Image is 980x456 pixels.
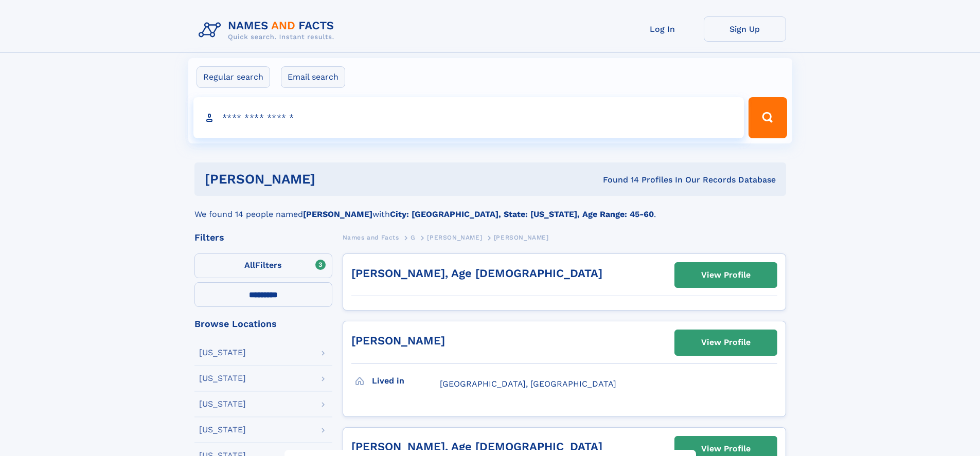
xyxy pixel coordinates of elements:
span: All [244,260,255,270]
div: View Profile [701,263,751,287]
a: Names and Facts [343,231,399,244]
a: View Profile [675,330,777,355]
label: Email search [281,66,345,88]
span: [PERSON_NAME] [427,234,482,241]
h3: Lived in [372,372,440,390]
div: View Profile [701,331,751,354]
div: [US_STATE] [199,426,246,434]
div: [US_STATE] [199,374,246,382]
div: Found 14 Profiles In Our Records Database [459,174,776,186]
div: [US_STATE] [199,349,246,357]
a: Log In [621,16,704,42]
span: [PERSON_NAME] [494,234,549,241]
b: [PERSON_NAME] [303,209,372,219]
div: Browse Locations [194,319,332,329]
input: search input [193,97,744,138]
a: G [411,231,416,244]
button: Search Button [749,97,787,138]
a: [PERSON_NAME], Age [DEMOGRAPHIC_DATA] [351,440,602,453]
h1: [PERSON_NAME] [205,173,459,186]
label: Regular search [197,66,270,88]
a: [PERSON_NAME], Age [DEMOGRAPHIC_DATA] [351,267,602,280]
div: Filters [194,233,332,242]
div: [US_STATE] [199,400,246,408]
label: Filters [194,253,332,278]
span: [GEOGRAPHIC_DATA], [GEOGRAPHIC_DATA] [440,379,616,389]
a: Sign Up [704,16,786,42]
span: G [411,234,416,241]
b: City: [GEOGRAPHIC_DATA], State: [US_STATE], Age Range: 45-60 [390,209,654,219]
a: View Profile [675,263,777,287]
div: We found 14 people named with . [194,196,786,221]
a: [PERSON_NAME] [427,231,482,244]
img: Logo Names and Facts [194,16,343,44]
a: [PERSON_NAME] [351,334,445,347]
